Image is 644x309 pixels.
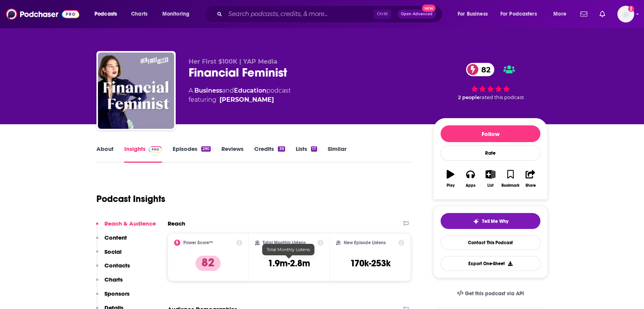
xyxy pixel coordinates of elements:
[183,240,213,245] h2: Power Score™
[344,240,386,245] h2: New Episode Listens
[254,145,285,163] a: Credits39
[501,183,519,188] div: Bookmark
[617,6,634,22] span: Logged in as hmill
[222,87,234,94] span: and
[373,9,391,19] span: Ctrl K
[89,8,127,20] button: open menu
[548,8,576,20] button: open menu
[189,95,291,104] span: featuring
[124,145,162,163] a: InsightsPodchaser Pro
[6,7,79,21] img: Podchaser - Follow, Share and Rate Podcasts
[104,276,123,283] p: Charts
[211,5,450,23] div: Search podcasts, credits, & more...
[500,9,537,19] span: For Podcasters
[219,95,274,104] a: Tori Dunlap
[96,145,114,163] a: About
[263,240,306,245] h2: Total Monthly Listens
[173,145,211,163] a: Episodes290
[447,183,455,188] div: Play
[466,183,476,188] div: Apps
[104,262,130,269] p: Contacts
[441,165,460,192] button: Play
[473,218,479,224] img: tell me why sparkle
[441,125,540,142] button: Follow
[500,165,520,192] button: Bookmark
[189,58,277,65] span: Her First $100K | YAP Media
[553,9,566,19] span: More
[268,258,310,269] h3: 1.9m-2.8m
[189,86,291,104] div: A podcast
[195,256,221,271] p: 82
[149,146,162,152] img: Podchaser Pro
[482,218,508,224] span: Tell Me Why
[350,258,391,269] h3: 170k-253k
[311,146,317,152] div: 17
[96,290,130,304] button: Sponsors
[441,256,540,271] button: Export One-Sheet
[104,248,122,255] p: Social
[458,9,488,19] span: For Business
[452,8,497,20] button: open menu
[474,63,494,76] span: 82
[201,146,211,152] div: 290
[225,8,373,20] input: Search podcasts, credits, & more...
[104,220,156,227] p: Reach & Audience
[525,183,535,188] div: Share
[481,165,500,192] button: List
[96,248,122,262] button: Social
[328,145,346,163] a: Similar
[628,6,634,12] svg: Add a profile image
[433,58,548,105] div: 82 2 peoplerated this podcast
[596,8,608,21] a: Show notifications dropdown
[234,87,266,94] a: Education
[162,9,189,19] span: Monitoring
[458,94,480,100] span: 2 people
[221,145,244,163] a: Reviews
[96,234,127,248] button: Content
[460,165,480,192] button: Apps
[487,183,493,188] div: List
[465,290,524,297] span: Get this podcast via API
[267,247,310,252] span: Total Monthly Listens
[104,234,127,241] p: Content
[98,53,174,129] img: Financial Feminist
[451,284,530,303] a: Get this podcast via API
[131,9,147,19] span: Charts
[441,213,540,229] button: tell me why sparkleTell Me Why
[168,220,185,227] h2: Reach
[194,87,222,94] a: Business
[96,262,130,276] button: Contacts
[401,12,433,16] span: Open Advanced
[495,8,548,20] button: open menu
[278,146,285,152] div: 39
[95,9,117,19] span: Podcasts
[441,145,540,161] div: Rate
[441,235,540,250] a: Contact This Podcast
[96,220,156,234] button: Reach & Audience
[157,8,199,20] button: open menu
[466,63,494,76] a: 82
[480,94,524,100] span: rated this podcast
[96,276,123,290] button: Charts
[296,145,317,163] a: Lists17
[617,6,634,22] img: User Profile
[422,5,436,12] span: New
[577,8,590,21] a: Show notifications dropdown
[617,6,634,22] button: Show profile menu
[397,10,436,19] button: Open AdvancedNew
[126,8,152,20] a: Charts
[521,165,540,192] button: Share
[104,290,130,297] p: Sponsors
[96,193,165,205] h1: Podcast Insights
